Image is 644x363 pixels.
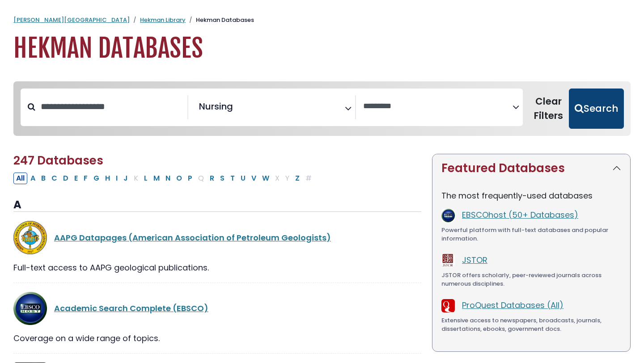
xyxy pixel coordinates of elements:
[441,271,621,288] div: JSTOR offers scholarly, peer-reviewed journals across numerous disciplines.
[163,173,173,184] button: Filter Results N
[13,16,130,24] a: [PERSON_NAME][GEOGRAPHIC_DATA]
[13,262,421,274] div: Full-text access to AAPG geological publications.
[141,173,150,184] button: Filter Results L
[72,173,80,184] button: Filter Results E
[217,173,227,184] button: Filter Results S
[292,173,302,184] button: Filter Results Z
[13,16,631,25] nav: breadcrumb
[259,173,272,184] button: Filter Results W
[121,173,131,184] button: Filter Results J
[49,173,60,184] button: Filter Results C
[185,173,195,184] button: Filter Results P
[28,173,38,184] button: Filter Results A
[174,173,185,184] button: Filter Results O
[13,152,103,169] span: 247 Databases
[235,105,241,114] textarea: Search
[54,303,208,314] a: Academic Search Complete (EBSCO)
[199,100,233,113] span: Nursing
[432,154,630,182] button: Featured Databases
[13,81,631,136] nav: Search filters
[569,89,624,129] button: Submit for Search Results
[441,226,621,243] div: Powerful platform with full-text databases and popular information.
[441,316,621,333] div: Extensive access to newspapers, broadcasts, journals, dissertations, ebooks, government docs.
[151,173,162,184] button: Filter Results M
[249,173,259,184] button: Filter Results V
[35,99,187,114] input: Search database by title or keyword
[228,173,237,184] button: Filter Results T
[462,254,487,266] a: JSTOR
[54,232,331,243] a: AAPG Datapages (American Association of Petroleum Geologists)
[186,16,254,25] li: Hekman Databases
[113,173,120,184] button: Filter Results I
[528,89,569,129] button: Clear Filters
[195,100,233,113] li: Nursing
[13,172,315,183] div: Alpha-list to filter by first letter of database name
[207,173,217,184] button: Filter Results R
[102,173,113,184] button: Filter Results H
[81,173,90,184] button: Filter Results F
[140,16,186,24] a: Hekman Library
[91,173,102,184] button: Filter Results G
[363,102,513,111] textarea: Search
[462,209,578,220] a: EBSCOhost (50+ Databases)
[13,332,421,344] div: Coverage on a wide range of topics.
[38,173,48,184] button: Filter Results B
[13,198,421,212] h3: A
[238,173,248,184] button: Filter Results U
[13,173,27,184] button: All
[462,300,563,311] a: ProQuest Databases (All)
[13,34,631,63] h1: Hekman Databases
[441,190,621,202] p: The most frequently-used databases
[60,173,71,184] button: Filter Results D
